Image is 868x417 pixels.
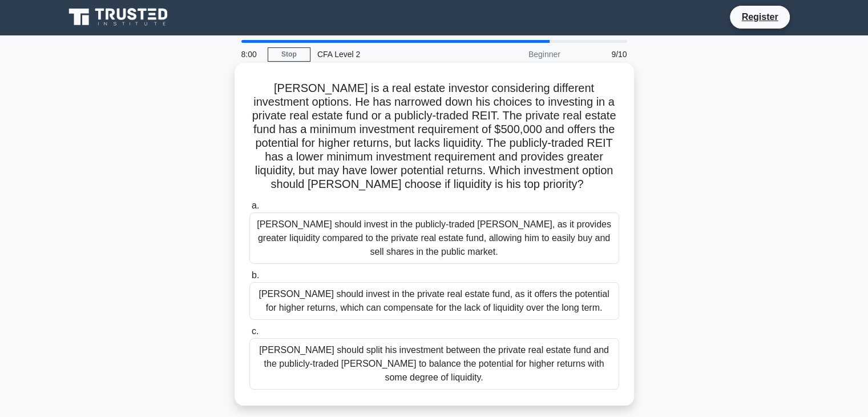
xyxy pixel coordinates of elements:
[567,43,634,66] div: 9/10
[310,43,467,66] div: CFA Level 2
[249,212,619,264] div: [PERSON_NAME] should invest in the publicly-traded [PERSON_NAME], as it provides greater liquidit...
[467,43,567,66] div: Beginner
[249,282,619,320] div: [PERSON_NAME] should invest in the private real estate fund, as it offers the potential for highe...
[248,81,620,192] h5: [PERSON_NAME] is a real estate investor considering different investment options. He has narrowed...
[734,10,785,24] a: Register
[252,201,259,210] span: a.
[252,270,259,280] span: b.
[235,43,268,66] div: 8:00
[249,338,619,390] div: [PERSON_NAME] should split his investment between the private real estate fund and the publicly-t...
[252,326,259,336] span: c.
[268,47,310,62] a: Stop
